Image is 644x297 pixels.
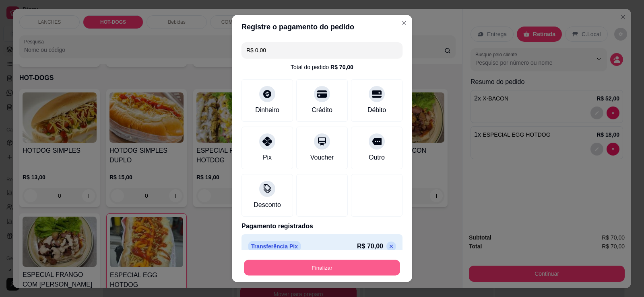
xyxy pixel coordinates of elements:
[263,153,272,162] div: Pix
[242,221,402,231] p: Pagamento registrados
[310,153,334,162] div: Voucher
[357,242,383,251] p: R$ 70,00
[367,105,386,115] div: Débito
[330,63,353,71] div: R$ 70,00
[398,16,411,29] button: Close
[255,105,279,115] div: Dinheiro
[254,200,281,210] div: Desconto
[232,15,412,39] header: Registre o pagamento do pedido
[312,105,332,115] div: Crédito
[291,63,353,71] div: Total do pedido
[248,241,301,252] p: Transferência Pix
[246,42,398,58] input: Ex.: hambúrguer de cordeiro
[244,260,400,276] button: Finalizar
[369,153,385,162] div: Outro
